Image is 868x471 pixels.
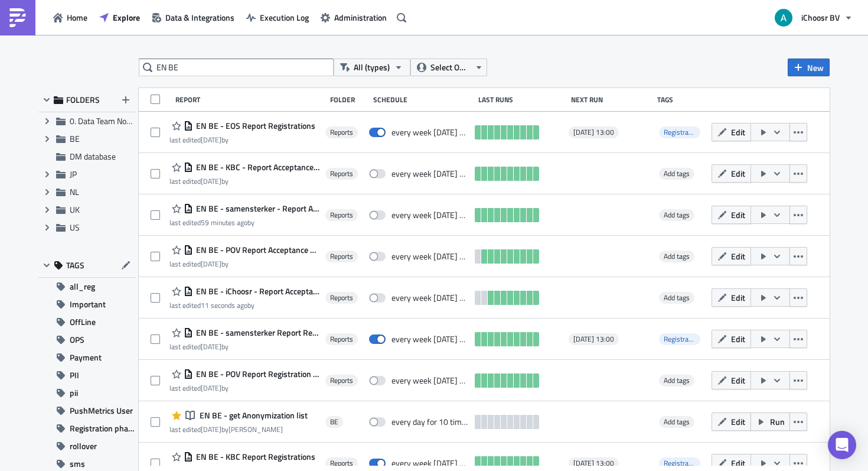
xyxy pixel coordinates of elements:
time: 2025-04-25T14:17:37Z [201,424,221,435]
div: last edited by [169,301,319,310]
div: Next Run [571,95,652,104]
div: every week on Monday until October 22, 2025 [391,334,469,345]
button: Edit [712,412,751,431]
span: pii [70,384,78,402]
span: Add tags [659,292,694,304]
span: Edit [731,291,745,304]
span: Add tags [659,251,694,262]
time: 2025-09-09T07:09:11Z [201,134,221,145]
span: Edit [731,374,745,386]
div: last edited by [169,135,315,144]
button: Edit [712,247,751,265]
div: Open Intercom Messenger [828,431,856,459]
div: last edited by [169,218,319,227]
span: US [70,221,80,233]
span: Reports [330,210,353,220]
button: OPS [38,331,136,349]
span: Registration phase [659,126,700,138]
span: rollover [70,437,97,455]
span: [DATE] 13:00 [573,334,614,344]
img: PushMetrics [8,8,27,27]
span: DM database [70,150,116,163]
span: Add tags [664,251,690,262]
span: EN BE - samensterker Report Registrations [193,327,319,338]
div: every week on Monday until July 1, 2025 [391,168,469,179]
button: Home [47,8,93,27]
div: every week on Monday until October 22, 2025 [391,458,469,469]
div: last edited by [169,177,319,186]
span: Add tags [659,416,694,428]
div: Tags [657,95,707,104]
span: Edit [731,126,745,138]
span: Explore [113,11,140,24]
div: Folder [330,95,367,104]
span: Add tags [659,209,694,221]
time: 2025-05-19T09:31:47Z [201,258,221,269]
span: Home [67,11,87,24]
button: Edit [712,164,751,183]
input: Search Reports [139,59,334,76]
span: Add tags [664,209,690,220]
button: Edit [712,288,751,307]
img: Avatar [774,8,794,28]
span: TAGS [66,260,84,271]
div: Report [175,95,324,104]
span: Registration phase [664,457,719,469]
span: Add tags [664,292,690,303]
span: Edit [731,209,745,221]
span: [DATE] 13:00 [573,459,614,468]
span: JP [70,168,77,180]
span: EN BE - KBC Report Registrations [193,451,315,462]
span: PII [70,366,79,384]
span: Registration phase [659,457,700,469]
div: last edited by [169,259,319,268]
span: 0. Data Team Notebooks & Reports [70,115,191,127]
span: Add tags [659,168,694,180]
button: iChoosr BV [768,5,859,31]
div: every week on Monday until December 2, 2025 [391,210,469,220]
button: Edit [712,123,751,141]
button: Edit [712,206,751,224]
button: Registration phase [38,420,136,437]
button: Select Owner [410,59,487,76]
span: Registration phase [664,333,719,345]
span: Registration phase [664,126,719,138]
button: Edit [712,371,751,389]
span: BE [330,417,338,427]
span: Edit [731,457,745,469]
span: Edit [731,250,745,262]
span: PushMetrics User [70,402,133,420]
button: Payment [38,349,136,366]
span: All (types) [354,61,390,74]
span: EN BE - POV Report Acceptance phase May 2025 [193,245,319,255]
span: Add tags [659,375,694,386]
span: OPS [70,331,84,349]
button: rollover [38,437,136,455]
button: New [788,59,830,76]
span: Add tags [664,416,690,427]
span: Data & Integrations [165,11,234,24]
span: Add tags [664,168,690,179]
span: EN BE - samensterker - Report Acceptance phase [193,203,319,214]
span: Payment [70,349,102,366]
time: 2025-05-19T09:28:07Z [201,382,221,394]
time: 2025-10-06T08:47:47Z [201,176,221,187]
button: all_reg [38,278,136,295]
time: 2025-09-09T07:08:20Z [201,341,221,352]
time: 2025-10-13T14:16:26Z [201,300,247,311]
div: every week on Monday until May 20, 2025 [391,375,469,386]
button: Important [38,295,136,313]
span: Edit [731,333,745,345]
button: Execution Log [240,8,315,27]
span: Execution Log [260,11,309,24]
span: Reports [330,293,353,303]
span: Reports [330,334,353,344]
span: EN BE - EOS Report Registrations [193,121,315,131]
span: Registration phase [659,333,700,345]
span: Run [770,415,785,428]
div: every day for 10 times [391,417,469,427]
span: OffLine [70,313,96,331]
button: pii [38,384,136,402]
